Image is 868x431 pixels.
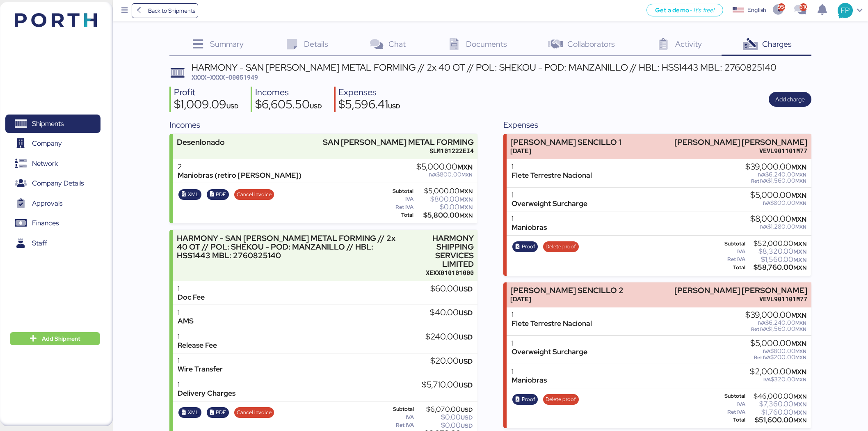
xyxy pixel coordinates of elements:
[338,99,400,112] div: $5,596.41
[226,102,239,110] span: USD
[512,241,538,252] button: Proof
[10,332,100,345] button: Add Shipment
[745,326,806,332] div: $1,560.00
[461,406,473,413] span: USD
[763,348,770,355] span: IVA
[178,407,201,418] button: XML
[512,348,587,356] div: Overweight Surcharge
[384,204,413,210] div: Ret IVA
[178,341,217,350] div: Release Fee
[416,406,473,413] div: $6,070.00
[750,215,806,224] div: $8,000.00
[210,39,244,49] span: Summary
[461,414,473,421] span: USD
[793,264,806,271] span: MXN
[384,422,414,428] div: Ret IVA
[5,214,101,233] a: Finances
[747,417,806,423] div: $51,600.00
[793,401,806,408] span: MXN
[32,177,84,189] span: Company Details
[750,348,806,354] div: $800.00
[177,234,403,260] div: HARMONY - SAN [PERSON_NAME] METAL FORMING // 2x 40 OT // POL: SHEKOU - POD: MANZANILLO // HBL: HS...
[416,172,473,178] div: $800.00
[793,256,806,264] span: MXN
[510,147,621,155] div: [DATE]
[512,215,547,223] div: 1
[747,257,806,263] div: $1,560.00
[795,320,806,326] span: MXN
[234,189,274,200] button: Cancel invoice
[5,174,101,193] a: Company Details
[762,39,792,49] span: Charges
[512,319,592,328] div: Flete Terrestre Nacional
[459,212,473,219] span: MXN
[747,264,806,271] div: $58,760.00
[415,188,473,194] div: $5,000.00
[407,268,473,277] div: XEXX010101000
[751,178,767,184] span: Ret IVA
[674,295,807,303] div: VEVL901101M77
[791,367,806,376] span: MXN
[795,348,806,355] span: MXN
[791,311,806,320] span: MXN
[461,422,473,429] span: USD
[512,199,587,208] div: Overweight Surcharge
[178,365,223,374] div: Wire Transfer
[758,172,765,178] span: IVA
[674,286,807,295] div: [PERSON_NAME] [PERSON_NAME]
[522,395,535,404] span: Proof
[430,308,473,317] div: $40.00
[750,191,806,200] div: $5,000.00
[255,87,322,99] div: Incomes
[178,308,194,317] div: 1
[718,257,745,262] div: Ret IVA
[459,188,473,195] span: MXN
[791,191,806,200] span: MXN
[750,200,806,206] div: $800.00
[459,196,473,203] span: MXN
[512,171,592,180] div: Flete Terrestre Nacional
[148,6,195,16] span: Back to Shipments
[522,242,535,251] span: Proof
[512,223,547,232] div: Maniobras
[5,154,101,173] a: Network
[188,190,199,199] span: XML
[178,357,223,365] div: 1
[459,284,473,293] span: USD
[255,99,322,112] div: $6,605.50
[304,39,328,49] span: Details
[32,217,59,229] span: Finances
[216,190,226,199] span: PDF
[425,332,473,342] div: $240.00
[512,339,587,348] div: 1
[674,138,807,147] div: [PERSON_NAME] [PERSON_NAME]
[178,381,235,389] div: 1
[415,196,473,202] div: $800.00
[546,395,576,404] span: Delete proof
[512,394,538,405] button: Proof
[510,138,621,147] div: [PERSON_NAME] SENCILLO 1
[430,357,473,366] div: $20.00
[795,224,806,230] span: MXN
[791,339,806,348] span: MXN
[407,234,473,269] div: HARMONY SHIPPING SERVICES LIMITED
[718,265,745,271] div: Total
[795,178,806,184] span: MXN
[237,190,272,199] span: Cancel invoice
[207,407,229,418] button: PDF
[512,367,547,376] div: 1
[384,415,414,420] div: IVA
[422,381,473,390] div: $5,710.00
[178,293,205,302] div: Doc Fee
[178,171,302,180] div: Maniobras (retiro [PERSON_NAME])
[793,240,806,248] span: MXN
[745,178,806,184] div: $1,560.00
[174,99,239,112] div: $1,009.09
[118,4,132,18] button: Menu
[675,39,702,49] span: Activity
[510,295,624,303] div: [DATE]
[459,204,473,211] span: MXN
[751,326,767,332] span: Ret IVA
[32,237,47,249] span: Staff
[793,393,806,400] span: MXN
